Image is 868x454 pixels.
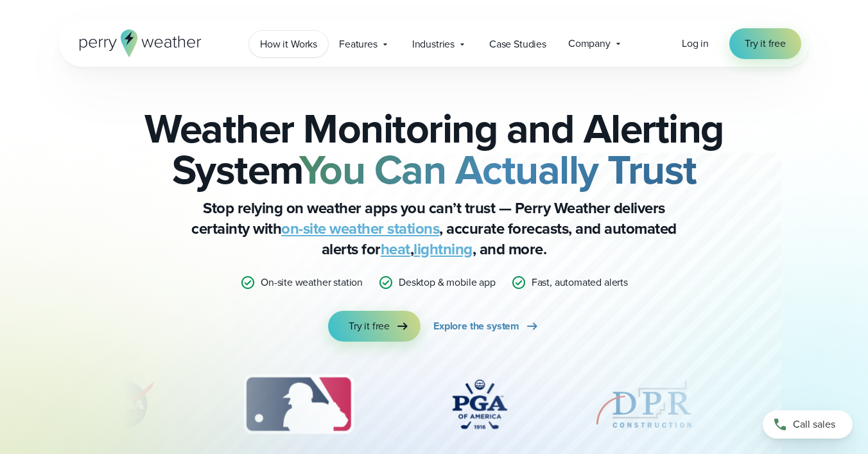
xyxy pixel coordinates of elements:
[433,319,519,334] span: Explore the system
[763,410,853,439] a: Call sales
[261,275,363,290] p: On-site weather station
[123,108,745,190] h2: Weather Monitoring and Alerting System
[428,372,531,437] img: PGA.svg
[230,372,366,437] img: MLB.svg
[381,238,410,261] a: heat
[682,36,709,51] span: Log in
[79,372,169,437] img: NASA.svg
[428,372,531,437] div: 4 of 12
[593,372,695,437] div: 5 of 12
[682,36,709,51] a: Log in
[177,198,691,259] p: Stop relying on weather apps you can’t trust — Perry Weather delivers certainty with , accurate f...
[399,275,496,290] p: Desktop & mobile app
[745,36,786,51] span: Try it free
[339,37,378,52] span: Features
[79,372,169,437] div: 2 of 12
[793,417,835,432] span: Call sales
[729,28,801,59] a: Try it free
[349,319,390,334] span: Try it free
[413,238,473,261] a: lightning
[489,37,546,52] span: Case Studies
[260,37,317,52] span: How it Works
[299,139,697,200] strong: You Can Actually Trust
[249,31,328,57] a: How it Works
[593,372,695,437] img: DPR-Construction.svg
[412,37,455,52] span: Industries
[230,372,366,437] div: 3 of 12
[478,31,557,57] a: Case Studies
[328,311,421,342] a: Try it free
[433,311,540,342] a: Explore the system
[123,372,745,443] div: slideshow
[281,217,439,240] a: on-site weather stations
[532,275,628,290] p: Fast, automated alerts
[568,36,611,51] span: Company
